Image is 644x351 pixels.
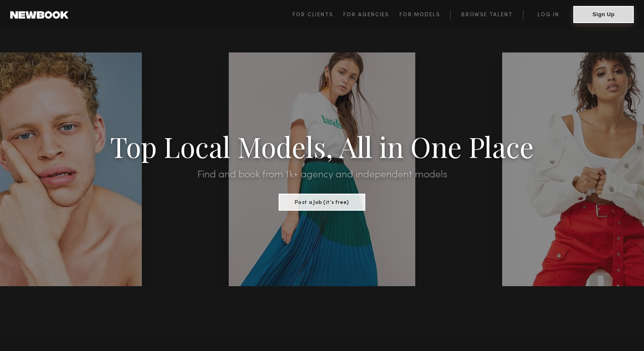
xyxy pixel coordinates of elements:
[48,170,595,180] h2: Find and book from 1k+ agency and independent models
[573,6,634,23] button: Sign Up
[523,10,573,20] a: Log in
[343,10,399,20] a: For Agencies
[400,12,440,17] span: For Models
[279,197,365,206] a: Post a Job (it’s free)
[293,10,343,20] a: For Clients
[279,194,365,211] button: Post a Job (it’s free)
[293,12,333,17] span: For Clients
[400,10,451,20] a: For Models
[450,10,523,20] a: Browse Talent
[343,12,389,17] span: For Agencies
[48,133,595,160] h1: Top Local Models, All in One Place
